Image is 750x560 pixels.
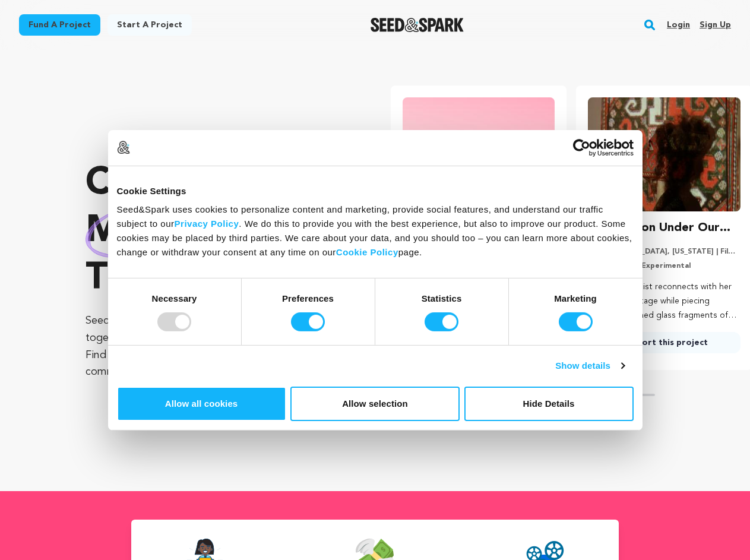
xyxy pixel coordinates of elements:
a: Privacy Policy [175,219,239,229]
a: Sign up [700,15,731,34]
div: Seed&Spark uses cookies to personalize content and marketing, provide social features, and unders... [117,203,634,260]
a: Login [667,15,690,34]
a: Show details [555,359,624,373]
button: Allow all cookies [117,387,286,421]
p: A Bay Area artist reconnects with her Armenian heritage while piecing together stained glass frag... [588,280,740,322]
a: Cookie Policy [336,247,398,257]
p: Crowdfunding that . [86,160,343,303]
a: Seed&Spark Homepage [371,18,464,32]
a: Usercentrics Cookiebot - opens in a new window [530,138,634,156]
strong: Statistics [422,293,462,303]
div: Cookie Settings [117,183,634,198]
p: Seed&Spark is where creators and audiences work together to bring incredible new projects to life... [86,312,343,381]
img: The Dragon Under Our Feet image [588,97,740,211]
img: CHICAS Pilot image [403,97,555,211]
p: Documentary, Experimental [588,261,740,271]
strong: Marketing [554,293,597,303]
h3: The Dragon Under Our Feet [588,219,740,238]
strong: Preferences [282,293,334,303]
img: hand sketched image [86,205,188,258]
img: Seed&Spark Logo Dark Mode [371,18,464,32]
a: Start a project [107,14,192,36]
a: Support this project [588,332,740,353]
p: [GEOGRAPHIC_DATA], [US_STATE] | Film Feature [588,247,740,257]
strong: Necessary [152,293,197,303]
a: Fund a project [19,14,100,36]
button: Hide Details [464,387,634,421]
button: Allow selection [290,387,460,421]
img: logo [117,141,130,154]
